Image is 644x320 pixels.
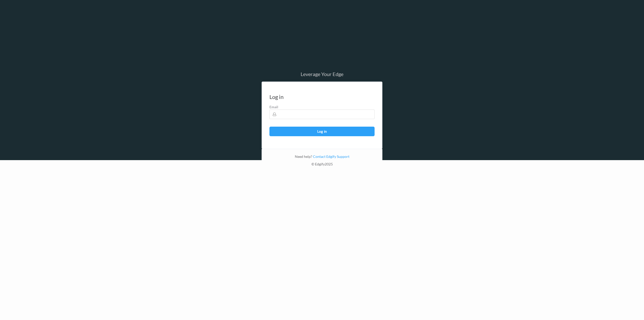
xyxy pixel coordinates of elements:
[269,127,375,136] button: Log in
[262,162,382,169] div: © Edgify 2025
[262,154,382,162] div: Need help?
[312,154,349,159] a: Contact Edgify Support
[269,104,375,110] label: Email
[262,72,382,77] div: Leverage Your Edge
[269,94,284,99] div: Log in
